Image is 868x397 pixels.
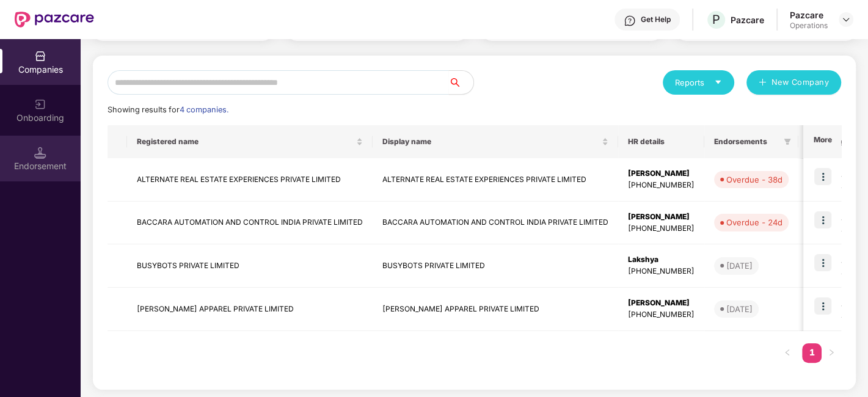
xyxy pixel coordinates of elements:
img: icon [814,254,831,271]
div: [PERSON_NAME] [628,168,695,180]
div: [PERSON_NAME] [628,297,695,309]
th: More [803,125,841,158]
img: svg+xml;base64,PHN2ZyBpZD0iRHJvcGRvd24tMzJ4MzIiIHhtbG5zPSJodHRwOi8vd3d3LnczLm9yZy8yMDAwL3N2ZyIgd2... [841,15,851,24]
button: plusNew Company [746,70,841,95]
td: BUSYBOTS PRIVATE LIMITED [127,244,373,288]
img: icon [814,211,831,228]
span: Showing results for [108,105,228,114]
th: Registered name [127,125,373,158]
span: New Company [771,76,830,89]
span: filter [781,134,793,149]
span: 4 companies. [180,105,228,114]
a: 1 [802,343,822,362]
td: ALTERNATE REAL ESTATE EXPERIENCES PRIVATE LIMITED [127,158,373,202]
div: Pazcare [790,9,828,21]
div: Overdue - 38d [726,173,782,186]
button: left [778,343,797,363]
div: Operations [790,21,828,31]
div: Overdue - 24d [726,216,782,228]
span: caret-down [714,78,722,86]
span: left [784,349,791,356]
div: [DATE] [726,260,753,272]
span: Endorsements [714,137,779,147]
td: [PERSON_NAME] APPAREL PRIVATE LIMITED [373,288,618,331]
td: ALTERNATE REAL ESTATE EXPERIENCES PRIVATE LIMITED [373,158,618,202]
span: right [828,349,835,356]
span: Display name [382,137,599,147]
li: Previous Page [778,343,797,363]
div: [PERSON_NAME] [628,211,695,223]
div: Pazcare [731,14,764,26]
li: 1 [802,343,822,363]
button: search [448,70,474,95]
span: plus [759,78,767,88]
button: right [822,343,841,363]
td: BACCARA AUTOMATION AND CONTROL INDIA PRIVATE LIMITED [127,202,373,245]
div: [DATE] [726,303,753,315]
td: BUSYBOTS PRIVATE LIMITED [373,244,618,288]
div: [PHONE_NUMBER] [628,266,695,277]
img: New Pazcare Logo [15,12,94,27]
img: svg+xml;base64,PHN2ZyBpZD0iQ29tcGFuaWVzIiB4bWxucz0iaHR0cDovL3d3dy53My5vcmcvMjAwMC9zdmciIHdpZHRoPS... [34,50,46,62]
img: icon [814,297,831,315]
th: HR details [618,125,704,158]
span: filter [784,138,791,145]
span: Registered name [137,137,354,147]
div: Reports [675,76,722,89]
span: P [712,12,720,27]
div: [PHONE_NUMBER] [628,180,695,191]
div: Get Help [641,15,671,24]
span: search [448,78,473,87]
img: svg+xml;base64,PHN2ZyB3aWR0aD0iMTQuNSIgaGVpZ2h0PSIxNC41IiB2aWV3Qm94PSIwIDAgMTYgMTYiIGZpbGw9Im5vbm... [34,147,46,159]
img: icon [814,168,831,185]
div: [PHONE_NUMBER] [628,223,695,235]
img: svg+xml;base64,PHN2ZyBpZD0iSGVscC0zMngzMiIgeG1sbnM9Imh0dHA6Ly93d3cudzMub3JnLzIwMDAvc3ZnIiB3aWR0aD... [624,15,636,27]
li: Next Page [822,343,841,363]
td: [PERSON_NAME] APPAREL PRIVATE LIMITED [127,288,373,331]
div: [PHONE_NUMBER] [628,309,695,321]
img: svg+xml;base64,PHN2ZyB3aWR0aD0iMjAiIGhlaWdodD0iMjAiIHZpZXdCb3g9IjAgMCAyMCAyMCIgZmlsbD0ibm9uZSIgeG... [34,98,46,111]
td: BACCARA AUTOMATION AND CONTROL INDIA PRIVATE LIMITED [373,202,618,245]
div: Lakshya [628,254,695,266]
th: Display name [373,125,618,158]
